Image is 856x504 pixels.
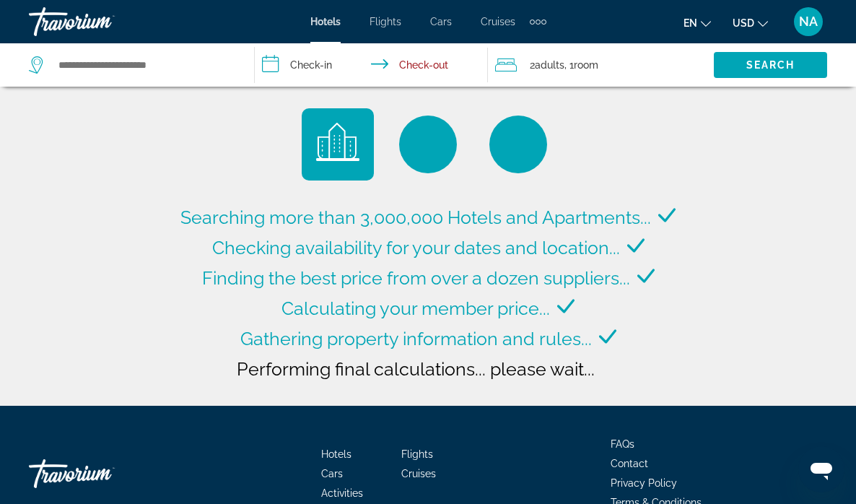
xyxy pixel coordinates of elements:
button: Change currency [733,12,768,33]
span: Performing final calculations... please wait... [237,358,595,380]
span: Search [746,59,795,71]
a: Hotels [310,16,341,27]
span: Adults [535,59,564,71]
a: Travorium [29,3,173,40]
a: Cruises [401,468,436,479]
span: USD [733,17,754,29]
span: Finding the best price from over a dozen suppliers... [202,267,630,289]
span: Searching more than 3,000,000 Hotels and Apartments... [180,207,651,228]
button: Change language [684,12,711,33]
span: Gathering property information and rules... [240,328,592,349]
a: Cars [430,16,452,27]
a: Travorium [29,452,173,495]
span: Calculating your member price... [281,297,550,319]
a: Cars [321,468,343,479]
a: Cruises [481,16,515,27]
a: Privacy Policy [611,477,677,489]
a: Contact [611,458,648,469]
a: Flights [401,448,433,460]
span: NA [799,14,818,29]
a: FAQs [611,438,634,450]
span: Room [574,59,598,71]
a: Activities [321,487,363,499]
button: Extra navigation items [530,10,546,33]
a: Flights [370,16,401,27]
button: Travelers: 2 adults, 0 children [488,43,714,87]
span: 2 [530,55,564,75]
span: Checking availability for your dates and location... [212,237,620,258]
button: Search [714,52,827,78]
iframe: Кнопка для запуску вікна повідомлень [798,446,844,492]
span: en [684,17,697,29]
button: User Menu [790,6,827,37]
button: Check in and out dates [255,43,488,87]
span: , 1 [564,55,598,75]
a: Hotels [321,448,351,460]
